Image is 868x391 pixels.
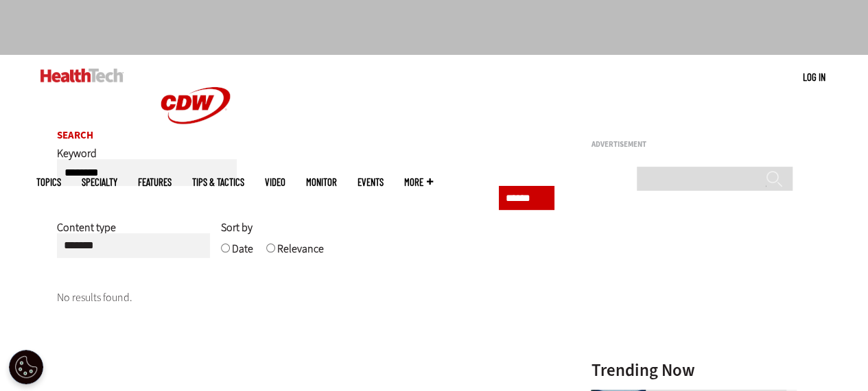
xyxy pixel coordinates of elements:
a: MonITor [306,177,337,187]
span: More [404,177,433,187]
img: Home [144,55,247,156]
label: Content type [57,220,116,245]
h3: Trending Now [591,362,797,379]
label: Relevance [277,241,324,266]
a: Events [357,177,384,187]
div: Cookie Settings [9,350,43,384]
img: Home [40,69,124,82]
span: Specialty [82,177,117,187]
a: Features [138,177,172,187]
div: User menu [803,70,825,84]
span: Sort by [221,220,253,235]
button: Open Preferences [9,350,43,384]
p: No results found. [57,289,555,307]
span: Topics [36,177,61,187]
a: CDW [144,145,247,160]
a: Tips & Tactics [192,177,244,187]
iframe: advertisement [591,154,797,325]
a: Video [265,177,285,187]
label: Date [232,241,253,266]
a: Log in [803,71,825,83]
